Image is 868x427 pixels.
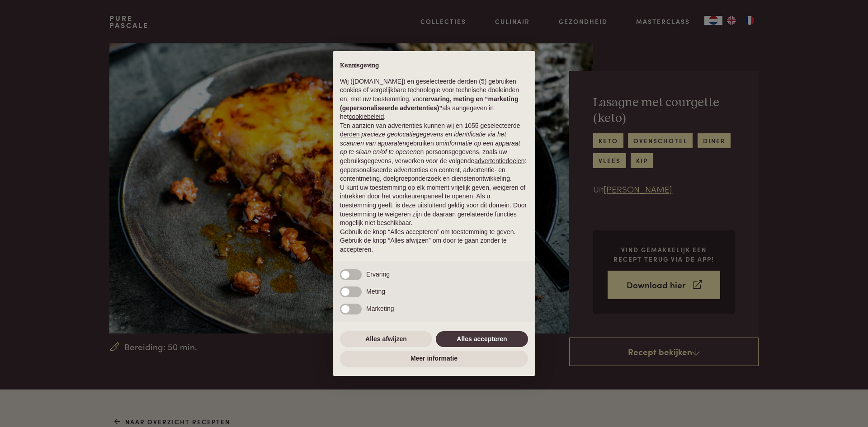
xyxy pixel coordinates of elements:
[340,77,528,122] p: Wij ([DOMAIN_NAME]) en geselecteerde derden (5) gebruiken cookies of vergelijkbare technologie vo...
[340,95,518,112] strong: ervaring, meting en “marketing (gepersonaliseerde advertenties)”
[340,140,520,156] em: informatie op een apparaat op te slaan en/of te openen
[340,122,528,183] p: Ten aanzien van advertenties kunnen wij en 1055 geselecteerde gebruiken om en persoonsgegevens, z...
[340,183,528,228] p: U kunt uw toestemming op elk moment vrijelijk geven, weigeren of intrekken door het voorkeurenpan...
[340,331,432,347] button: Alles afwijzen
[474,157,524,166] button: advertentiedoelen
[366,288,385,295] span: Meting
[349,113,384,120] a: cookiebeleid
[340,130,360,139] button: derden
[340,351,528,367] button: Meer informatie
[366,271,390,278] span: Ervaring
[340,228,528,254] p: Gebruik de knop “Alles accepteren” om toestemming te geven. Gebruik de knop “Alles afwijzen” om d...
[340,131,506,147] em: precieze geolocatiegegevens en identificatie via het scannen van apparaten
[366,305,394,312] span: Marketing
[436,331,528,347] button: Alles accepteren
[340,62,528,70] h2: Kennisgeving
